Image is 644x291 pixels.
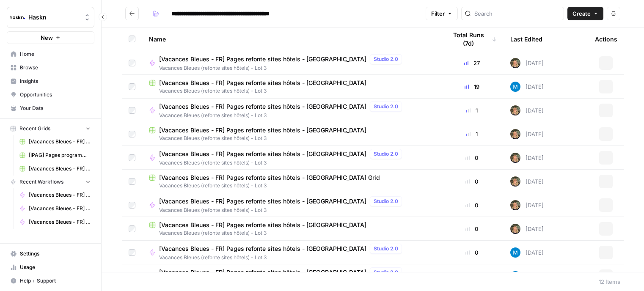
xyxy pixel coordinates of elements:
a: [Vacances Bleues - FR] Pages refonte sites hôtels - [GEOGRAPHIC_DATA]Studio 2.0Vacances Bleues (r... [149,196,433,214]
span: Studio 2.0 [374,55,398,63]
span: [Vacances Bleues - FR] Pages refonte sites hôtels - [GEOGRAPHIC_DATA] Grid [159,173,380,182]
span: Studio 2.0 [374,245,398,253]
img: ziyu4k121h9vid6fczkx3ylgkuqx [510,224,520,234]
button: New [7,31,94,44]
span: [Vacances Bleues - FR] Pages refonte sites hôtels - [GEOGRAPHIC_DATA] [159,55,366,63]
img: ziyu4k121h9vid6fczkx3ylgkuqx [510,153,520,163]
span: Vacances Bleues (refonte sites hôtels) - Lot 3 [159,159,405,167]
span: [Vacances Bleues - FR] Pages refonte sites hôtels - [GEOGRAPHIC_DATA] [159,268,366,277]
div: [DATE] [510,200,544,210]
span: Opportunities [20,91,91,99]
span: Studio 2.0 [374,150,398,158]
span: Usage [20,264,91,271]
span: Filter [431,9,445,18]
span: Your Data [20,104,91,112]
span: Vacances Bleues (refonte sites hôtels) - Lot 3 [149,87,433,95]
a: Opportunities [7,88,94,102]
a: Your Data [7,102,94,115]
img: ziyu4k121h9vid6fczkx3ylgkuqx [510,129,520,139]
div: Name [149,27,433,51]
a: [Vacances Bleues - FR] Pages refonte sites hôtels - [GEOGRAPHIC_DATA] Grid [16,162,94,176]
span: [Vacances Bleues - FR] Pages refonte sites hôtels - [GEOGRAPHIC_DATA] [29,218,91,226]
span: Studio 2.0 [374,198,398,205]
img: xlx1vc11lo246mpl6i14p9z1ximr [510,247,520,258]
span: [Vacances Bleues - FR] Pages refonte sites hôtels - [GEOGRAPHIC_DATA] [159,126,366,135]
div: Actions [595,27,617,51]
span: Insights [20,77,91,85]
img: ziyu4k121h9vid6fczkx3ylgkuqx [510,200,520,210]
div: 12 Items [599,277,620,286]
a: [Vacances Bleues - FR] Pages refonte sites hôtels - [GEOGRAPHIC_DATA] [16,202,94,215]
img: ziyu4k121h9vid6fczkx3ylgkuqx [510,105,520,115]
div: [DATE] [510,129,544,139]
div: [DATE] [510,82,544,92]
a: [Vacances Bleues - FR] Pages refonte sites hôtels - [GEOGRAPHIC_DATA]Vacances Bleues (refonte sit... [149,79,433,95]
div: 0 [447,248,497,257]
span: Recent Workflows [19,178,63,186]
button: Filter [426,7,458,20]
a: [Vacances Bleues - FR] Pages refonte sites hôtels - [GEOGRAPHIC_DATA]Vacances Bleues (refonte sit... [149,221,433,237]
a: [IPAG] Pages programmes Grid [16,148,94,162]
span: Settings [20,250,91,258]
span: [Vacances Bleues - FR] Pages refonte sites hôtels - [GEOGRAPHIC_DATA] [159,102,366,111]
a: [Vacances Bleues - FR] Pages refonte sites hôtels - [GEOGRAPHIC_DATA]Studio 2.0Vacances Bleues (r... [149,102,433,119]
span: [IPAG] Pages programmes Grid [29,151,91,159]
div: Total Runs (7d) [447,27,497,51]
button: Recent Grids [7,122,94,135]
div: [DATE] [510,247,544,258]
span: Vacances Bleues (refonte sites hôtels) - Lot 3 [159,254,405,261]
button: Go back [125,7,139,20]
span: [Vacances Bleues - FR] Pages refonte sites hôtels - [GEOGRAPHIC_DATA] (Grid) [29,138,91,145]
a: Usage [7,261,94,274]
span: Home [20,50,91,58]
span: Studio 2.0 [374,269,398,276]
a: [Vacances Bleues - FR] Pages refonte sites hôtels - [GEOGRAPHIC_DATA]Vacances Bleues (refonte sit... [149,126,433,142]
div: 1 [447,106,497,115]
span: Vacances Bleues (refonte sites hôtels) - Lot 3 [149,229,433,237]
div: 19 [447,82,497,91]
a: [Vacances Bleues - FR] Pages refonte sites hôtels - [GEOGRAPHIC_DATA] [16,215,94,229]
span: [Vacances Bleues - FR] Pages refonte sites hôtels - [GEOGRAPHIC_DATA] [29,191,91,199]
span: Vacances Bleues (refonte sites hôtels) - Lot 3 [149,135,433,142]
span: Studio 2.0 [374,103,398,110]
div: [DATE] [510,105,544,115]
span: Create [572,9,591,18]
a: [Vacances Bleues - FR] Pages refonte sites hôtels - [GEOGRAPHIC_DATA]Studio 2.0Vacances Bleues (r... [149,149,433,167]
div: 0 [447,177,497,186]
div: 0 [447,154,497,162]
div: [DATE] [510,176,544,187]
img: ziyu4k121h9vid6fczkx3ylgkuqx [510,58,520,68]
a: [Vacances Bleues - FR] Pages refonte sites hôtels - [GEOGRAPHIC_DATA]Studio 2.0Vacances Bleues (r... [149,54,433,72]
a: Home [7,47,94,61]
img: xlx1vc11lo246mpl6i14p9z1ximr [510,82,520,92]
span: Haskn [28,13,80,22]
a: Settings [7,247,94,261]
button: Recent Workflows [7,176,94,188]
span: Vacances Bleues (refonte sites hôtels) - Lot 3 [159,64,405,72]
div: Last Edited [510,27,542,51]
span: Vacances Bleues (refonte sites hôtels) - Lot 3 [159,206,405,214]
span: [Vacances Bleues - FR] Pages refonte sites hôtels - [GEOGRAPHIC_DATA] [159,221,366,229]
img: Haskn Logo [10,10,25,25]
button: Help + Support [7,274,94,288]
span: [Vacances Bleues - FR] Pages refonte sites hôtels - [GEOGRAPHIC_DATA] [159,244,366,253]
span: Recent Grids [19,125,50,132]
span: New [41,33,53,42]
a: [Vacances Bleues - FR] Pages refonte sites hôtels - [GEOGRAPHIC_DATA] [16,188,94,202]
a: [Vacances Bleues - FR] Pages refonte sites hôtels - [GEOGRAPHIC_DATA]Studio 2.0Vacances Bleues (r... [149,267,433,285]
input: Search [474,9,560,18]
div: 0 [447,272,497,280]
span: [Vacances Bleues - FR] Pages refonte sites hôtels - [GEOGRAPHIC_DATA] Grid [29,165,91,173]
div: [DATE] [510,153,544,163]
span: Browse [20,64,91,71]
img: xlx1vc11lo246mpl6i14p9z1ximr [510,271,520,281]
div: 0 [447,201,497,209]
span: [Vacances Bleues - FR] Pages refonte sites hôtels - [GEOGRAPHIC_DATA] [159,197,366,206]
a: Insights [7,74,94,88]
div: [DATE] [510,271,544,281]
div: 1 [447,130,497,138]
a: Browse [7,61,94,74]
span: [Vacances Bleues - FR] Pages refonte sites hôtels - [GEOGRAPHIC_DATA] [159,79,366,87]
div: [DATE] [510,224,544,234]
a: [Vacances Bleues - FR] Pages refonte sites hôtels - [GEOGRAPHIC_DATA]Studio 2.0Vacances Bleues (r... [149,244,433,261]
